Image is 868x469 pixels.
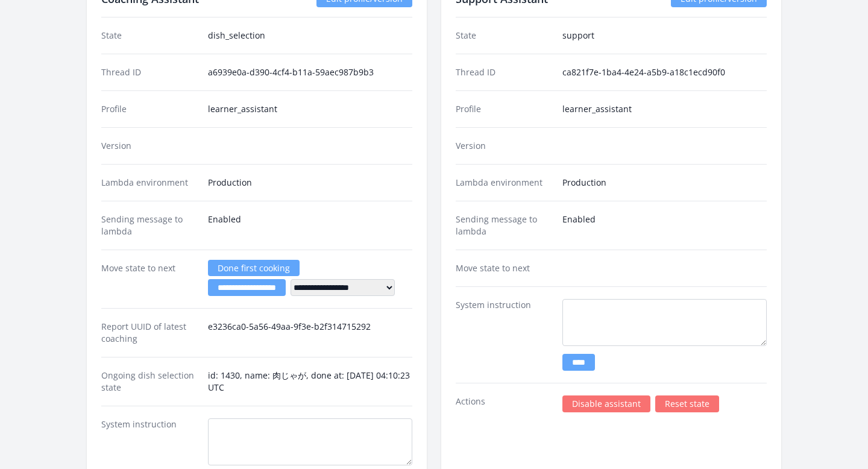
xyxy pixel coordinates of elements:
[562,30,767,42] dd: support
[101,370,198,394] dt: Ongoing dish selection state
[208,103,412,115] dd: learner_assistant
[562,177,767,189] dd: Production
[562,103,767,115] dd: learner_assistant
[562,66,767,78] dd: ca821f7e-1ba4-4e24-a5b9-a18c1ecd90f0
[456,177,553,189] dt: Lambda environment
[456,30,553,42] dt: State
[456,140,553,152] dt: Version
[456,395,553,412] dt: Actions
[208,370,412,394] dd: id: 1430, name: 肉じゃが, done at: [DATE] 04:10:23 UTC
[456,103,553,115] dt: Profile
[208,177,412,189] dd: Production
[101,103,198,115] dt: Profile
[101,213,198,238] dt: Sending message to lambda
[101,177,198,189] dt: Lambda environment
[208,30,412,42] dd: dish_selection
[456,66,553,78] dt: Thread ID
[562,213,767,238] dd: Enabled
[562,395,650,412] a: Disable assistant
[101,30,198,42] dt: State
[456,213,553,238] dt: Sending message to lambda
[208,321,412,345] dd: e3236ca0-5a56-49aa-9f3e-b2f314715292
[101,321,198,345] dt: Report UUID of latest coaching
[101,262,198,296] dt: Move state to next
[101,140,198,152] dt: Version
[456,299,553,371] dt: System instruction
[456,262,553,274] dt: Move state to next
[208,260,300,276] a: Done first cooking
[208,66,412,78] dd: a6939e0a-d390-4cf4-b11a-59aec987b9b3
[208,213,412,238] dd: Enabled
[655,395,719,412] a: Reset state
[101,66,198,78] dt: Thread ID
